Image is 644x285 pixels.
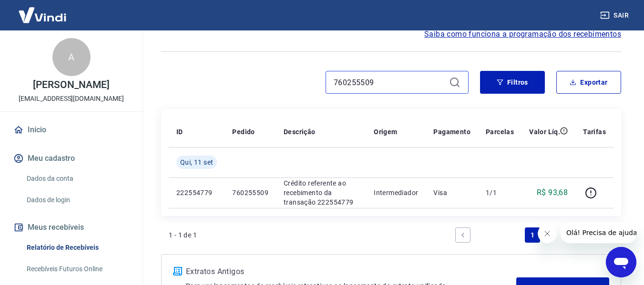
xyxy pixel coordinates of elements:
a: Relatório de Recebíveis [23,238,131,257]
p: Pedido [232,127,255,137]
a: Page 1 is your current page [525,227,540,243]
img: Vindi [11,0,73,29]
button: Exportar [556,71,621,94]
p: R$ 93,68 [537,187,568,198]
p: [EMAIL_ADDRESS][DOMAIN_NAME] [19,94,124,104]
p: Crédito referente ao recebimento da transação 222554779 [284,178,358,207]
p: 760255509 [232,188,268,197]
p: Parcelas [486,127,514,137]
iframe: Botão para abrir a janela de mensagens [606,247,636,277]
a: Recebíveis Futuros Online [23,259,131,279]
p: Intermediador [374,188,418,197]
p: Valor Líq. [529,127,560,137]
a: Previous page [455,227,470,243]
p: Visa [433,188,470,197]
div: A [52,38,91,76]
p: ID [176,127,183,137]
iframe: Fechar mensagem [538,224,557,243]
p: 1 - 1 de 1 [169,230,197,240]
p: 222554779 [176,188,217,197]
p: 1/1 [486,188,514,197]
button: Meus recebíveis [11,217,131,238]
input: Busque pelo número do pedido [334,75,445,89]
p: Pagamento [433,127,470,137]
a: Dados de login [23,190,131,210]
a: Início [11,119,131,140]
ul: Pagination [451,224,613,246]
p: Extratos Antigos [186,266,516,277]
button: Sair [598,7,633,24]
a: Saiba como funciona a programação dos recebimentos [424,29,621,40]
img: ícone [173,267,182,275]
p: Tarifas [583,127,606,137]
p: Origem [374,127,397,137]
span: Qui, 11 set [180,157,213,167]
iframe: Mensagem da empresa [561,222,636,243]
button: Meu cadastro [11,148,131,169]
p: Descrição [284,127,316,137]
a: Dados da conta [23,169,131,188]
p: [PERSON_NAME] [33,80,109,90]
button: Filtros [480,71,545,94]
span: Olá! Precisa de ajuda? [6,7,80,14]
